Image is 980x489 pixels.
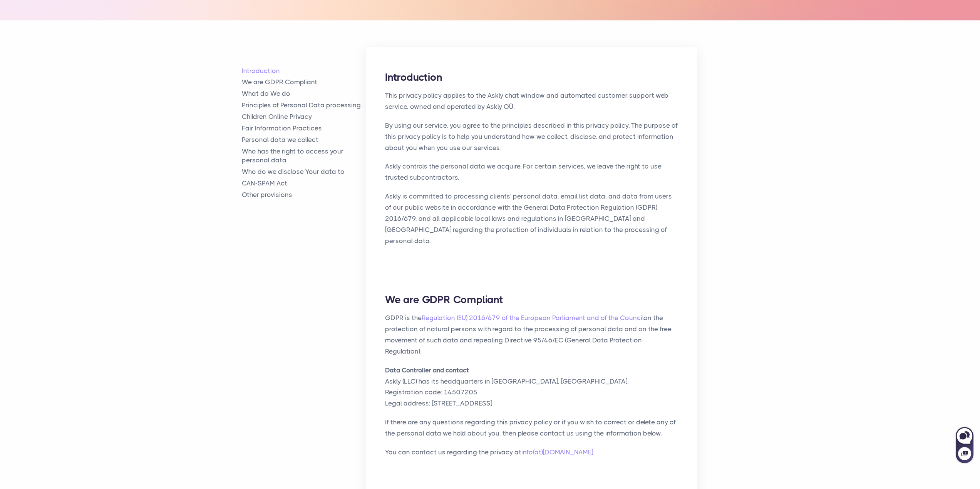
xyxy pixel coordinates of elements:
a: Who has the right to access your personal data [242,147,366,165]
a: What do We do [242,89,366,98]
strong: Data Controller and contact [385,366,469,374]
p: Askly is committed to processing clients' personal data, email list data, and data from users of ... [385,191,678,246]
a: Introduction [242,67,366,75]
a: Other provisions [242,190,366,199]
a: Children Online Privacy [242,112,366,121]
a: Regulation (EU) 2016/679 of the European Parliament and of the Council [422,314,643,322]
h2: We are GDPR Compliant [385,293,678,307]
a: info(at)[DOMAIN_NAME] [521,448,593,456]
a: Personal data we collect [242,135,366,144]
a: Fair Information Practices [242,124,366,133]
a: Principles of Personal Data processing [242,101,366,110]
a: We are GDPR Compliant [242,78,366,87]
p: Askly controls the personal data we acquire. For certain services, we leave the right to use trus... [385,161,678,183]
p: By using our service, you agree to the principles described in this privacy policy. The purpose o... [385,120,678,154]
a: CAN-SPAM Act [242,179,366,188]
p: You can contact us regarding the privacy at [385,447,678,458]
h2: Introduction [385,70,678,84]
p: This privacy policy applies to the Askly chat window and automated customer support web service, ... [385,90,678,112]
p: If there are any questions regarding this privacy policy or if you wish to correct or delete any ... [385,417,678,439]
iframe: Askly chat [955,426,974,464]
a: Who do we disclose Your data to [242,167,366,176]
p: GDPR is the on the protection of natural persons with regard to the processing of personal data a... [385,312,678,357]
p: Askly (LLC) has its headquarters in [GEOGRAPHIC_DATA], [GEOGRAPHIC_DATA]. Registration code: 1450... [385,365,678,409]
